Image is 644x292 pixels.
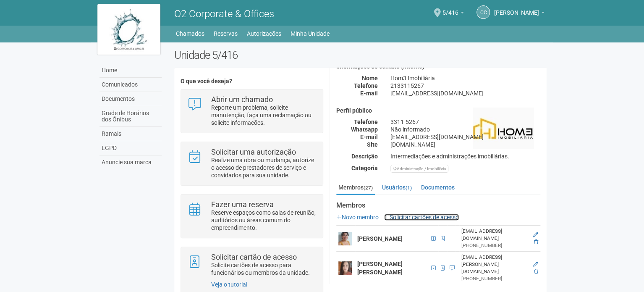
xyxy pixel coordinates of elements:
a: Comunicados [99,78,162,92]
a: 5/416 [442,11,464,17]
p: Reporte um problema, solicite manutenção, faça uma reclamação ou solicite informações. [211,104,317,126]
img: user.png [338,232,352,245]
strong: Whatsapp [351,126,378,133]
h2: Unidade 5/416 [174,49,547,61]
a: Editar membro [533,232,538,238]
a: Documentos [99,92,162,106]
a: [PERSON_NAME] [494,11,545,17]
div: [EMAIL_ADDRESS][DOMAIN_NAME] [384,89,547,97]
a: Fazer uma reserva Reserve espaços como salas de reunião, auditórios ou áreas comum do empreendime... [187,201,316,231]
div: [EMAIL_ADDRESS][DOMAIN_NAME] [461,228,528,242]
strong: Solicitar cartão de acesso [211,253,297,261]
strong: Telefone [354,118,378,125]
a: Solicitar cartão de acesso Solicite cartões de acesso para funcionários ou membros da unidade. [187,253,316,276]
a: Veja o tutorial [211,281,247,288]
a: Excluir membro [534,239,538,245]
strong: [PERSON_NAME] [357,235,403,242]
strong: Solicitar uma autorização [211,147,296,156]
strong: Telefone [354,82,378,89]
div: Intermediações e administrações imobiliárias. [384,153,547,160]
a: Grade de Horários dos Ônibus [99,106,162,127]
div: [EMAIL_ADDRESS][DOMAIN_NAME] [384,133,547,141]
div: 3311-5267 [384,118,547,126]
div: Hom3 Imobiliária [384,74,547,82]
div: Administração / Imobiliária [390,165,448,173]
h4: Perfil público [336,108,540,114]
strong: Descrição [351,153,378,160]
a: Documentos [419,181,457,194]
strong: Fazer uma reserva [211,200,274,209]
a: Anuncie sua marca [99,155,162,169]
span: 5/416 [442,1,458,16]
a: Ramais [99,127,162,141]
a: Membros(27) [336,181,375,195]
img: logo.jpg [97,4,160,55]
a: Autorizações [247,28,281,39]
span: Caio Catarino [494,1,539,16]
strong: Membros [336,202,540,209]
a: Solicitar uma autorização Realize uma obra ou mudança, autorize o acesso de prestadores de serviç... [187,148,316,179]
a: Editar membro [533,261,538,267]
a: Usuários(1) [380,181,414,194]
small: (27) [364,185,373,191]
p: Realize uma obra ou mudança, autorize o acesso de prestadores de serviço e convidados para sua un... [211,156,317,179]
a: Abrir um chamado Reporte um problema, solicite manutenção, faça uma reclamação ou solicite inform... [187,96,316,126]
span: O2 Corporate & Offices [174,8,274,20]
small: (1) [406,185,412,191]
div: [PHONE_NUMBER] [461,242,528,249]
strong: E-mail [360,90,378,97]
p: Solicite cartões de acesso para funcionários ou membros da unidade. [211,261,317,276]
a: Reservas [214,28,238,39]
div: [PHONE_NUMBER] [461,275,528,282]
div: Não informado [384,126,547,133]
strong: Site [367,141,378,148]
p: Reserve espaços como salas de reunião, auditórios ou áreas comum do empreendimento. [211,209,317,231]
div: [EMAIL_ADDRESS][PERSON_NAME][DOMAIN_NAME] [461,254,528,275]
a: LGPD [99,141,162,155]
h4: O que você deseja? [181,78,323,84]
strong: Nome [362,75,378,82]
a: Excluir membro [534,268,538,274]
img: user.png [338,261,352,275]
strong: [PERSON_NAME] [PERSON_NAME] [357,260,403,276]
strong: Abrir um chamado [211,95,273,104]
strong: E-mail [360,134,378,140]
a: Minha Unidade [291,28,330,39]
div: 2133115267 [384,82,547,89]
a: Home [99,63,162,78]
div: [DOMAIN_NAME] [384,141,547,148]
a: Chamados [176,28,204,39]
img: business.png [473,108,534,150]
a: Novo membro [336,214,379,221]
a: CC [476,5,490,19]
a: Solicitar cartões de acesso [384,214,459,221]
strong: Categoria [351,165,378,171]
